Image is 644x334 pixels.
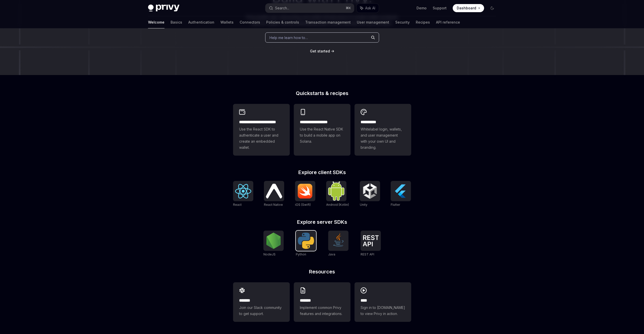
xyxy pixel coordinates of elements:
a: React NativeReact Native [264,181,284,207]
span: Use the React Native SDK to build a mobile app on Solana. [300,126,344,144]
img: NodeJS [265,233,282,249]
span: NodeJS [263,252,276,256]
a: Basics [171,16,182,28]
div: Search... [275,5,289,11]
img: Flutter [393,183,409,199]
a: Welcome [148,16,164,28]
span: Join our Slack community to get support. [239,305,284,317]
a: Wallets [220,16,234,28]
a: ****Sign in to [DOMAIN_NAME] to view Privy in action. [355,282,411,322]
span: React [233,203,242,207]
span: Unity [360,203,367,207]
span: Implement common Privy features and integrations. [300,305,344,317]
a: JavaJava [328,231,348,257]
h2: Explore server SDKs [233,219,411,225]
span: Ask AI [365,6,375,11]
a: PythonPython [296,231,316,257]
a: Authentication [188,16,214,28]
a: UnityUnity [360,181,380,207]
a: Dashboard [453,4,484,12]
a: **** **** **** ***Use the React Native SDK to build a mobile app on Solana. [294,104,350,156]
a: FlutterFlutter [391,181,411,207]
a: Android (Kotlin)Android (Kotlin) [326,181,349,207]
a: Recipes [416,16,430,28]
a: Transaction management [305,16,351,28]
span: Sign in to [DOMAIN_NAME] to view Privy in action. [361,305,405,317]
img: Android (Kotlin) [328,181,344,200]
button: Toggle dark mode [488,4,496,12]
button: Ask AI [357,4,379,13]
a: NodeJSNodeJS [263,231,284,257]
a: API reference [436,16,460,28]
span: React Native [264,203,283,207]
a: **** **Implement common Privy features and integrations. [294,282,350,322]
span: Use the React SDK to authenticate a user and create an embedded wallet. [239,126,284,151]
span: Flutter [391,203,400,207]
span: Java [328,252,335,256]
img: React [235,184,251,198]
img: REST API [363,235,379,246]
img: Python [298,233,314,249]
span: Dashboard [457,6,476,11]
a: ReactReact [233,181,253,207]
a: **** *****Whitelabel login, wallets, and user management with your own UI and branding. [355,104,411,156]
span: Android (Kotlin) [326,203,349,207]
img: dark logo [148,5,179,12]
span: Whitelabel login, wallets, and user management with your own UI and branding. [361,126,405,151]
a: Support [433,6,447,11]
button: Search...⌘K [265,4,354,13]
img: React Native [266,184,282,198]
a: Get started [310,49,330,54]
h2: Quickstarts & recipes [233,91,411,96]
span: ⌘ K [346,6,351,10]
a: REST APIREST API [361,231,381,257]
a: User management [357,16,389,28]
a: Policies & controls [266,16,299,28]
span: Get started [310,49,330,53]
h2: Resources [233,269,411,274]
a: **** **Join our Slack community to get support. [233,282,290,322]
span: Help me learn how to… [269,35,308,40]
a: Connectors [240,16,260,28]
a: Security [395,16,410,28]
img: Unity [362,183,378,199]
span: REST API [361,252,374,256]
span: Python [296,252,306,256]
a: iOS (Swift)iOS (Swift) [295,181,315,207]
img: iOS (Swift) [297,183,313,199]
span: iOS (Swift) [295,203,311,207]
img: Java [330,233,346,249]
a: Demo [417,6,427,11]
h2: Explore client SDKs [233,170,411,175]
